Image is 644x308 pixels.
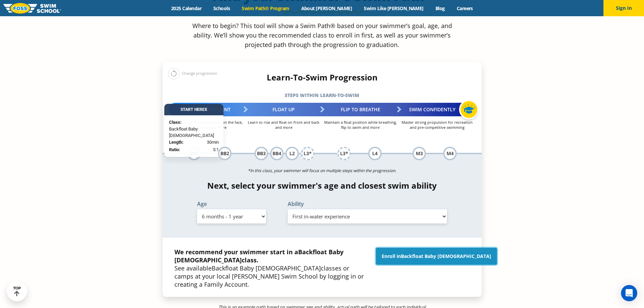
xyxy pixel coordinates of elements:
a: 2025 Calendar [165,5,208,11]
p: Maintain a float position while breathing, flip to swim and more [322,120,399,130]
div: Swim Confidently [399,103,476,116]
label: Ability [288,201,447,207]
div: Open Intercom Messenger [621,285,637,301]
a: Careers [451,5,479,11]
strong: Length: [169,140,184,145]
a: Enroll inBackfloat Baby [DEMOGRAPHIC_DATA] [376,248,497,265]
span: Backfloat Baby [DEMOGRAPHIC_DATA] [174,248,343,264]
p: *In this class, your swimmer will focus on multiple steps within the progression. [163,166,482,175]
div: Flip to Breathe [322,103,399,116]
span: Backfloat Baby [DEMOGRAPHIC_DATA] [169,126,219,139]
div: Water Adjustment [169,103,245,116]
div: M4 [443,147,457,160]
div: M3 [412,147,426,160]
div: BB2 [218,147,232,160]
p: Learn to rise and float on front and back and more [245,120,322,130]
h4: Learn-To-Swim Progression [163,73,482,82]
p: See available classes or camps at your local [PERSON_NAME] Swim School by logging in or creating ... [174,248,369,288]
div: TOP [13,286,21,297]
span: Backfloat Baby [DEMOGRAPHIC_DATA] [401,253,491,259]
div: BB4 [270,147,284,160]
h5: Steps within Learn-to-Swim [163,91,482,100]
label: Age [197,201,266,207]
a: Swim Like [PERSON_NAME] [358,5,430,11]
span: Backfloat Baby [DEMOGRAPHIC_DATA] [212,264,321,272]
div: Change progression [168,68,217,79]
div: L4 [368,147,382,160]
strong: We recommend your swimmer start in a class. [174,248,343,264]
img: FOSS Swim School Logo [3,3,61,14]
h4: Next, select your swimmer's age and closest swim ability [163,181,482,190]
a: Swim Path® Program [236,5,295,11]
div: L2 [285,147,299,160]
div: BB3 [255,147,268,160]
div: Start Here [164,104,223,115]
a: Blog [429,5,451,11]
div: Float Up [245,103,322,116]
a: Schools [208,5,236,11]
a: About [PERSON_NAME] [295,5,358,11]
span: 5:1 [213,146,219,153]
p: Where to begin? This tool will show a Swim Path® based on your swimmer’s goal, age, and ability. ... [190,21,455,49]
p: Master strong propulsion for recreation and pre-competitive swimming [399,120,476,130]
strong: Class: [169,120,182,125]
span: X [205,107,207,112]
span: 30min [207,139,219,146]
strong: Ratio: [169,147,180,152]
